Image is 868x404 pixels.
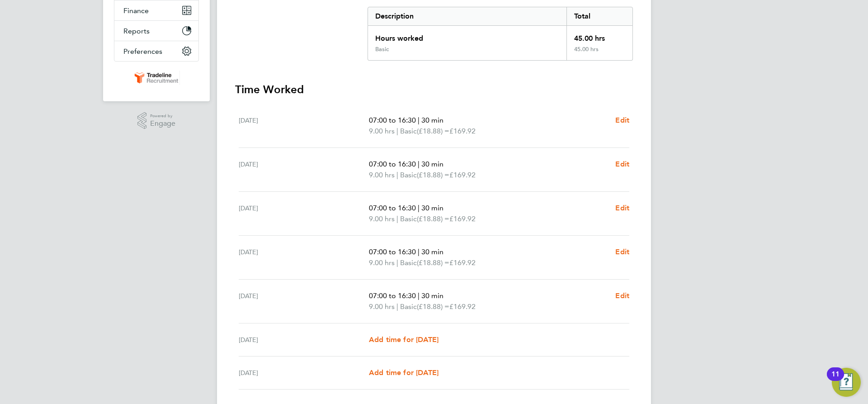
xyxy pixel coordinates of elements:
span: 9.00 hrs [369,171,395,179]
div: Total [566,7,632,25]
a: Add time for [DATE] [369,334,439,345]
span: | [418,291,420,300]
div: [DATE] [239,159,369,181]
span: | [418,160,420,168]
span: Basic [400,126,417,137]
span: | [418,204,420,212]
span: | [396,258,398,267]
span: 07:00 to 16:30 [369,116,416,124]
a: Edit [615,115,629,126]
span: Basic [400,257,417,268]
div: 11 [831,374,840,386]
h3: Time Worked [235,82,633,97]
span: | [418,247,420,256]
span: £169.92 [449,258,476,267]
span: | [418,116,420,124]
span: Edit [615,247,629,256]
a: Edit [615,290,629,301]
span: 9.00 hrs [369,258,395,267]
span: Finance [123,6,149,15]
span: Basic [400,301,417,312]
img: tradelinerecruitment-logo-retina.png [133,71,180,85]
button: Finance [114,0,198,20]
span: Basic [400,214,417,224]
span: 30 min [421,160,443,168]
div: Description [368,7,566,25]
span: £169.92 [449,127,476,135]
a: Edit [615,247,629,257]
span: Add time for [DATE] [369,335,439,344]
span: £169.92 [449,171,476,179]
span: 30 min [421,291,443,300]
span: (£18.88) = [417,214,449,223]
span: 30 min [421,247,443,256]
span: (£18.88) = [417,258,449,267]
a: Edit [615,203,629,214]
span: | [396,302,398,311]
div: [DATE] [239,115,369,137]
span: £169.92 [449,302,476,311]
span: 07:00 to 16:30 [369,160,416,168]
span: 9.00 hrs [369,302,395,311]
a: Powered byEngage [137,112,176,129]
span: Add time for [DATE] [369,368,439,377]
span: 07:00 to 16:30 [369,204,416,212]
a: Edit [615,159,629,170]
div: 45.00 hrs [566,26,632,46]
span: £169.92 [449,214,476,223]
a: Add time for [DATE] [369,367,439,378]
div: [DATE] [239,367,369,378]
div: [DATE] [239,247,369,268]
span: (£18.88) = [417,302,449,311]
div: [DATE] [239,203,369,224]
span: 9.00 hrs [369,127,395,135]
span: (£18.88) = [417,171,449,179]
div: Hours worked [368,26,566,46]
button: Preferences [114,41,198,61]
a: Go to home page [114,71,199,85]
span: 9.00 hrs [369,214,395,223]
span: Edit [615,204,629,212]
span: 07:00 to 16:30 [369,247,416,256]
span: Reports [123,27,150,35]
span: 07:00 to 16:30 [369,291,416,300]
span: 30 min [421,204,443,212]
span: Edit [615,116,629,124]
span: (£18.88) = [417,127,449,135]
span: Powered by [150,112,175,120]
span: Basic [400,170,417,181]
span: Preferences [123,47,162,56]
div: Summary [368,7,633,61]
span: Engage [150,120,175,128]
span: | [396,171,398,179]
span: 30 min [421,116,443,124]
div: [DATE] [239,290,369,312]
div: [DATE] [239,334,369,345]
div: 45.00 hrs [566,46,632,60]
span: | [396,214,398,223]
div: Basic [375,46,389,53]
span: | [396,127,398,135]
span: Edit [615,160,629,168]
button: Reports [114,21,198,41]
button: Open Resource Center, 11 new notifications [832,368,861,397]
span: Edit [615,291,629,300]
